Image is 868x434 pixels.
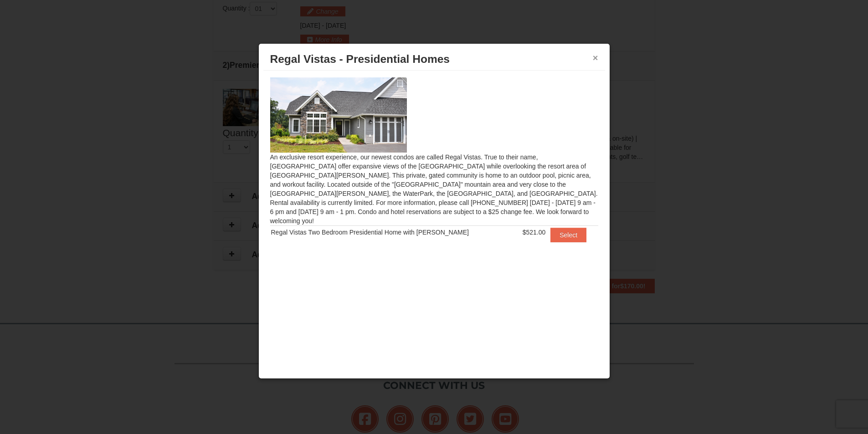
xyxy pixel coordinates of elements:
button: Select [550,228,586,242]
div: An exclusive resort experience, our newest condos are called Regal Vistas. True to their name, [G... [263,71,605,260]
span: $521.00 [523,229,546,236]
button: × [593,53,598,62]
div: Regal Vistas Two Bedroom Presidential Home with [PERSON_NAME] [271,228,515,237]
img: 19218991-1-902409a9.jpg [270,77,407,152]
span: Regal Vistas - Presidential Homes [270,53,450,65]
